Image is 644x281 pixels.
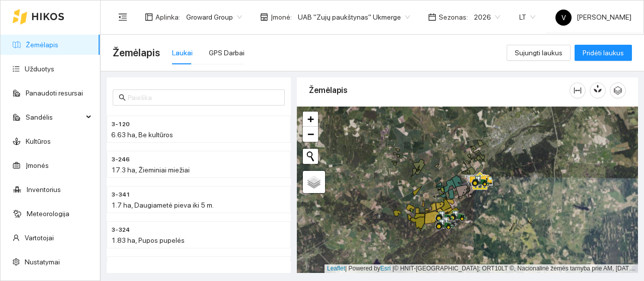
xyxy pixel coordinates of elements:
a: Kultūros [26,137,51,145]
a: Panaudoti resursai [26,89,83,97]
a: Inventorius [27,185,61,194]
span: calendar [428,13,436,21]
span: UAB "Zujų paukštynas" Ukmerge [298,10,410,25]
span: menu-fold [118,13,127,22]
span: 1.7 ha, Daugiametė pieva iki 5 m. [111,201,214,209]
span: Sandėlis [26,107,83,127]
button: menu-fold [113,7,133,27]
a: Zoom out [303,127,318,142]
span: | [392,265,394,272]
button: Initiate a new search [303,149,318,164]
a: Layers [303,171,325,193]
span: 6.63 ha, Be kultūros [111,131,173,139]
a: Pridėti laukus [575,49,632,57]
a: Sujungti laukus [507,49,571,57]
span: [PERSON_NAME] [555,13,631,21]
span: + [307,113,314,125]
span: 2026 [474,10,500,25]
span: 1.83 ha, Pupos pupelės [111,236,185,244]
button: Pridėti laukus [575,45,632,61]
span: V [561,10,566,26]
span: Pridėti laukus [583,47,624,58]
span: 3-246 [111,155,130,164]
span: 3-120 [111,120,130,129]
span: LT [519,10,535,25]
span: Sezonas : [439,12,468,23]
span: Groward Group [186,10,242,25]
div: GPS Darbai [209,47,245,58]
input: Paieška [128,92,279,103]
a: Užduotys [25,65,54,73]
div: | Powered by © HNIT-[GEOGRAPHIC_DATA]; ORT10LT ©, Nacionalinė žemės tarnyba prie AM, [DATE]-[DATE] [325,264,638,273]
span: 17.3 ha, Žieminiai miežiai [111,166,190,174]
span: column-width [570,86,585,95]
span: 3-341 [111,190,130,200]
a: Žemėlapis [26,41,58,49]
span: Žemėlapis [113,45,160,61]
div: Žemėlapis [309,76,570,105]
span: Aplinka : [155,12,180,23]
span: − [307,128,314,140]
a: Zoom in [303,112,318,127]
span: 3-324 [111,225,130,235]
a: Esri [380,265,391,272]
span: shop [260,13,268,21]
span: Sujungti laukus [515,47,562,58]
button: column-width [570,82,586,99]
a: Nustatymai [25,258,60,266]
span: layout [145,13,153,21]
a: Meteorologija [27,210,69,218]
span: 3-308 [111,260,130,270]
a: Leaflet [327,265,345,272]
div: Laukai [172,47,193,58]
button: Sujungti laukus [507,45,571,61]
a: Įmonės [26,161,49,169]
span: search [119,94,126,101]
span: Įmonė : [271,12,292,23]
a: Vartotojai [25,234,54,242]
